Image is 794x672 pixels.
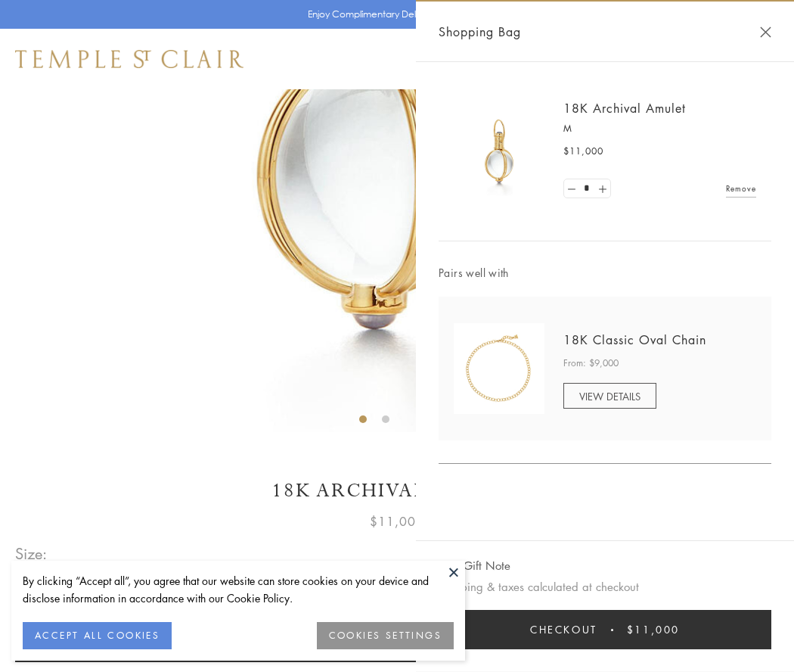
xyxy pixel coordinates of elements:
[454,323,544,414] img: N88865-OV18
[563,144,603,159] span: $11,000
[23,572,454,607] div: By clicking “Accept all”, you agree that our website can store cookies on your device and disclos...
[439,22,521,42] span: Shopping Bag
[15,478,779,504] h1: 18K Archival Amulet
[439,610,771,649] button: Checkout $11,000
[530,621,597,638] span: Checkout
[563,356,619,371] span: From: $9,000
[439,577,771,596] p: Shipping & taxes calculated at checkout
[454,106,544,197] img: 18K Archival Amulet
[439,264,771,282] span: Pairs well with
[594,179,609,198] a: Set quantity to 2
[760,26,771,38] button: Close Shopping Bag
[563,383,656,409] a: VIEW DETAILS
[726,180,756,197] a: Remove
[563,100,686,117] a: 18K Archival Amulet
[563,331,706,348] a: 18K Classic Oval Chain
[317,622,454,649] button: COOKIES SETTINGS
[15,50,243,68] img: Temple St. Clair
[563,121,756,136] p: M
[308,7,479,22] p: Enjoy Complimentary Delivery & Returns
[627,621,680,638] span: $11,000
[370,512,424,531] span: $11,000
[579,389,640,403] span: VIEW DETAILS
[439,556,510,575] button: Add Gift Note
[564,179,579,198] a: Set quantity to 0
[15,541,48,566] span: Size:
[23,622,172,649] button: ACCEPT ALL COOKIES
